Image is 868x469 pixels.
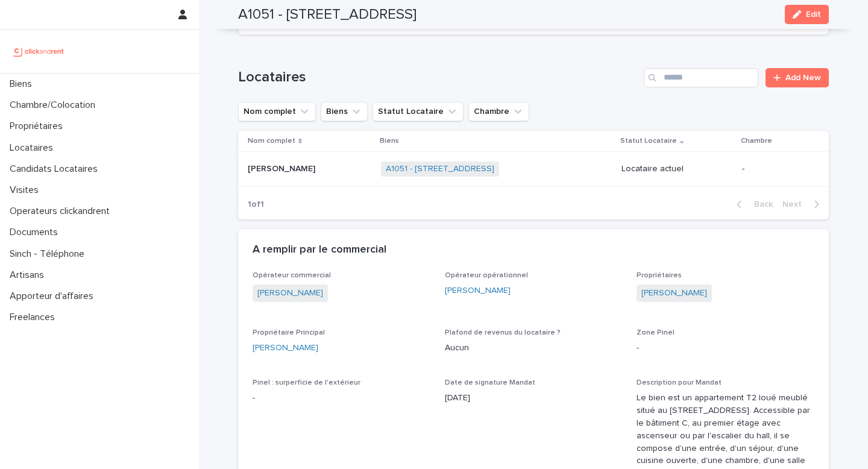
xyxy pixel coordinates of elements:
[5,184,48,196] p: Visites
[637,379,722,386] span: Description pour Mandat
[5,248,94,260] p: Sinch - Téléphone
[644,68,758,87] input: Search
[742,164,810,174] p: -
[445,392,623,404] p: [DATE]
[253,272,331,279] span: Opérateur commercial
[253,392,430,404] p: -
[637,272,682,279] span: Propriétaires
[445,285,511,297] a: [PERSON_NAME]
[5,227,68,238] p: Documents
[445,272,528,279] span: Opérateur opérationnel
[321,102,368,121] button: Biens
[238,69,639,86] h1: Locataires
[778,199,829,210] button: Next
[257,287,323,300] a: [PERSON_NAME]
[747,200,773,209] span: Back
[253,329,325,336] span: Propriétaire Principal
[445,329,561,336] span: Plafond de revenus du locataire ?
[806,10,821,19] span: Edit
[641,287,707,300] a: [PERSON_NAME]
[445,379,535,386] span: Date de signature Mandat
[5,121,72,132] p: Propriétaires
[621,164,732,174] p: Locataire actuel
[637,329,675,336] span: Zone Pinel
[5,312,64,323] p: Freelances
[637,342,814,354] p: -
[253,342,318,354] a: [PERSON_NAME]
[373,102,464,121] button: Statut Locataire
[238,102,316,121] button: Nom complet
[766,68,829,87] a: Add New
[238,6,417,24] h2: A1051 - [STREET_ADDRESS]
[5,291,103,302] p: Apporteur d'affaires
[5,206,119,217] p: Operateurs clickandrent
[5,269,54,281] p: Artisans
[5,78,42,90] p: Biens
[248,162,318,174] p: [PERSON_NAME]
[782,200,809,209] span: Next
[5,99,105,111] p: Chambre/Colocation
[380,134,399,148] p: Biens
[785,74,821,82] span: Add New
[386,164,494,174] a: A1051 - [STREET_ADDRESS]
[785,5,829,24] button: Edit
[238,152,829,187] tr: [PERSON_NAME][PERSON_NAME] A1051 - [STREET_ADDRESS] Locataire actuel-
[445,342,623,354] p: Aucun
[253,379,360,386] span: Pinel : surperficie de l'extérieur
[468,102,529,121] button: Chambre
[5,142,63,154] p: Locataires
[727,199,778,210] button: Back
[5,163,107,175] p: Candidats Locataires
[248,134,295,148] p: Nom complet
[10,39,68,63] img: UCB0brd3T0yccxBKYDjQ
[741,134,772,148] p: Chambre
[620,134,677,148] p: Statut Locataire
[238,190,274,219] p: 1 of 1
[253,244,386,257] h2: A remplir par le commercial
